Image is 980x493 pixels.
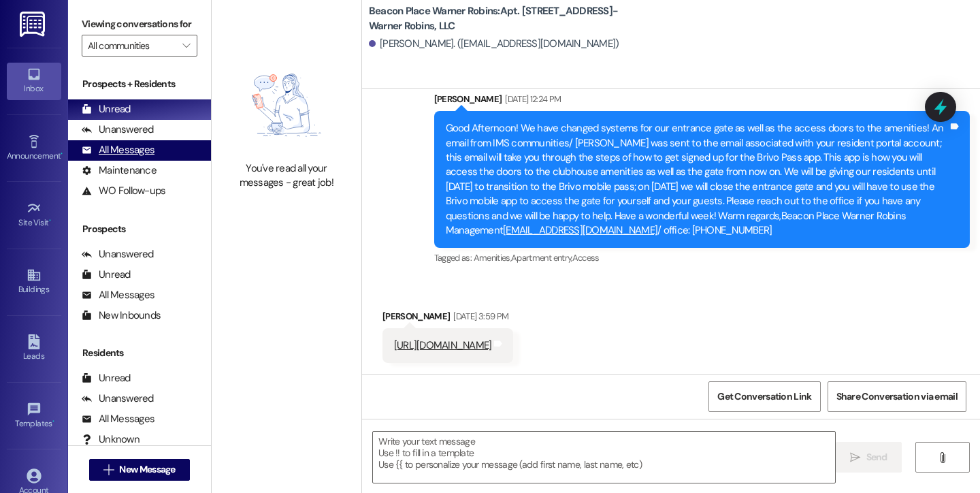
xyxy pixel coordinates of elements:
div: Unanswered [82,392,154,406]
a: Leads [7,330,61,367]
div: [DATE] 3:59 PM [450,309,508,323]
div: [DATE] 12:24 PM [502,92,561,106]
div: Residents [68,346,211,360]
div: Unread [82,102,131,116]
div: Prospects + Residents [68,77,211,91]
a: [EMAIL_ADDRESS][DOMAIN_NAME] [503,223,657,237]
div: [PERSON_NAME] [434,92,970,111]
button: New Message [89,459,190,481]
input: All communities [88,35,176,57]
button: Get Conversation Link [708,381,820,412]
div: [PERSON_NAME]. ([EMAIL_ADDRESS][DOMAIN_NAME]) [369,37,619,51]
div: Maintenance [82,163,157,178]
span: Amenities , [474,252,512,264]
i:  [103,464,114,475]
span: Share Conversation via email [836,389,958,404]
i:  [937,452,947,463]
img: empty-state [227,56,346,155]
div: All Messages [82,143,154,157]
div: [PERSON_NAME] [382,309,514,328]
div: WO Follow-ups [82,184,165,198]
div: Tagged as: [434,248,970,268]
label: Viewing conversations for [82,14,197,35]
a: [URL][DOMAIN_NAME] [394,338,492,352]
button: Share Conversation via email [828,381,966,412]
span: • [49,216,51,225]
span: • [61,149,63,159]
div: Unanswered [82,123,154,137]
div: All Messages [82,288,154,302]
span: • [52,417,54,426]
span: Send [866,450,887,464]
span: Get Conversation Link [717,389,811,404]
img: ResiDesk Logo [20,12,48,37]
a: Templates • [7,398,61,434]
b: Beacon Place Warner Robins: Apt. [STREET_ADDRESS]-Warner Robins, LLC [369,4,641,33]
div: Unread [82,371,131,385]
button: Send [836,442,902,473]
a: Buildings [7,264,61,300]
span: New Message [119,462,175,477]
div: Unread [82,268,131,282]
a: Inbox [7,63,61,99]
div: You've read all your messages - great job! [227,161,346,191]
i:  [182,40,190,51]
div: New Inbounds [82,308,161,323]
span: Apartment entry , [511,252,572,264]
div: Prospects [68,222,211,236]
div: All Messages [82,412,154,426]
div: Good Afternoon! We have changed systems for our entrance gate as well as the access doors to the ... [446,121,948,238]
div: Unanswered [82,247,154,261]
span: Access [572,252,600,264]
i:  [850,452,860,463]
div: Unknown [82,432,140,447]
a: Site Visit • [7,197,61,234]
